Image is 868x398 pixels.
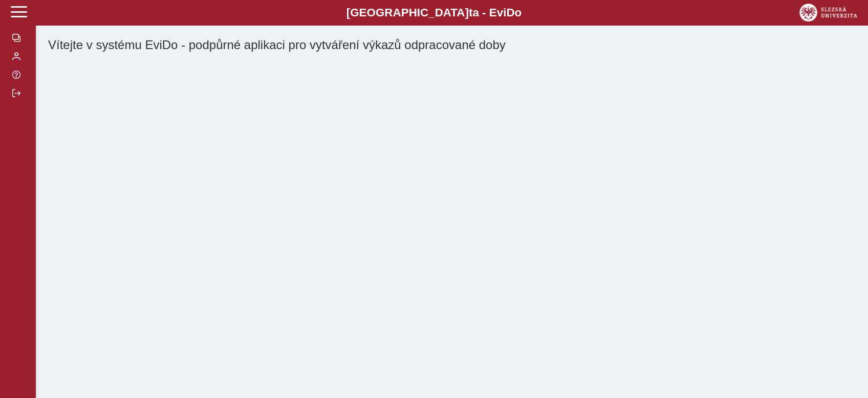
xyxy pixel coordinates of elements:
h1: Vítejte v systému EviDo - podpůrné aplikaci pro vytváření výkazů odpracované doby [48,38,856,52]
b: [GEOGRAPHIC_DATA] a - Evi [31,6,837,19]
span: o [515,6,522,19]
span: D [506,6,514,19]
span: t [469,6,472,19]
img: logo_web_su.png [799,4,857,21]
